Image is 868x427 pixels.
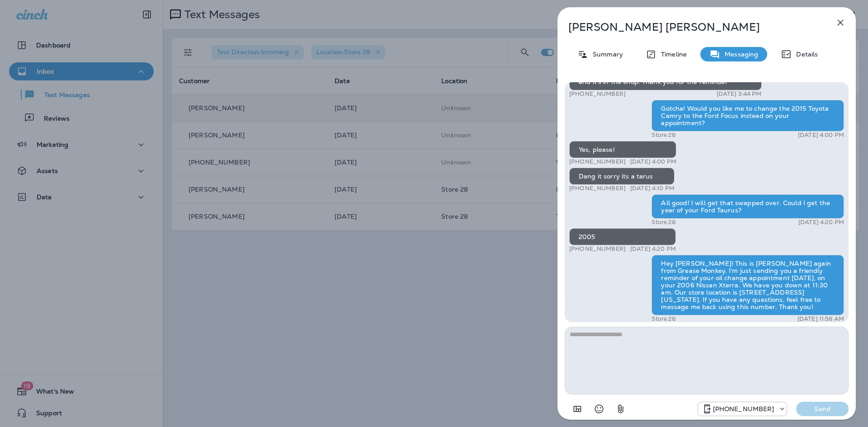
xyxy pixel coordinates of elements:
[588,51,623,58] p: Summary
[568,400,586,418] button: Add in a premade template
[798,131,844,139] p: [DATE] 4:00 PM
[713,405,774,413] p: [PHONE_NUMBER]
[798,219,844,226] p: [DATE] 4:20 PM
[717,90,762,98] p: [DATE] 3:44 PM
[797,315,844,323] p: [DATE] 11:58 AM
[698,404,787,414] div: +1 (208) 858-5823
[569,90,626,98] p: [PHONE_NUMBER]
[651,315,675,323] p: Store 28
[568,21,815,33] p: [PERSON_NAME] [PERSON_NAME]
[651,194,844,219] div: All good! I will get that swapped over. Could I get the year of your Ford Taurus?
[651,131,675,139] p: Store 28
[569,158,626,165] p: [PHONE_NUMBER]
[590,400,608,418] button: Select an emoji
[656,51,687,58] p: Timeline
[720,51,758,58] p: Messaging
[651,219,675,226] p: Store 28
[630,245,676,253] p: [DATE] 4:20 PM
[569,185,626,192] p: [PHONE_NUMBER]
[651,255,844,315] div: Hey [PERSON_NAME]! This is [PERSON_NAME] again from Grease Monkey. I'm just sending you a friendl...
[651,100,844,131] div: Gotcha! Would you like me to change the 2015 Toyota Camry to the Ford Focus instead on your appoi...
[630,185,675,192] p: [DATE] 4:10 PM
[630,158,676,165] p: [DATE] 4:00 PM
[569,168,675,185] div: Dang it sorry its a tarus
[792,51,818,58] p: Details
[569,228,676,245] div: 2005
[569,141,676,158] div: Yes, please!
[569,245,626,253] p: [PHONE_NUMBER]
